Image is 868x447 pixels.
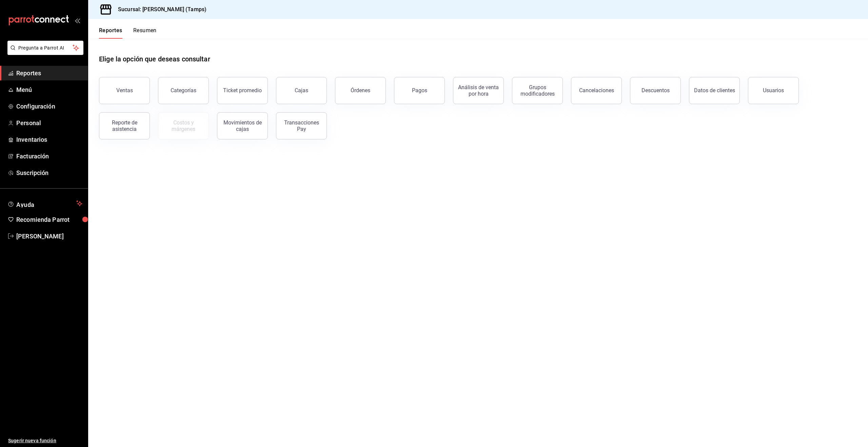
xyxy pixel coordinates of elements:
button: Datos de clientes [689,77,740,104]
button: Pagos [394,77,445,104]
div: Transacciones Pay [280,119,322,132]
button: Contrata inventarios para ver este reporte [158,112,209,139]
span: Reportes [16,69,82,78]
button: Grupos modificadores [512,77,563,104]
button: Ventas [99,77,150,104]
span: Configuración [16,102,82,111]
a: Pregunta a Parrot AI [5,49,83,56]
button: Reporte de asistencia [99,112,150,139]
div: Categorías [171,87,196,94]
div: navigation tabs [99,27,157,39]
div: Ventas [116,87,133,94]
span: Sugerir nueva función [8,437,82,444]
div: Usuarios [763,87,784,94]
div: Descuentos [642,87,670,94]
h1: Elige la opción que deseas consultar [99,54,210,64]
button: Órdenes [335,77,386,104]
button: Análisis de venta por hora [453,77,504,104]
span: Recomienda Parrot [16,215,82,224]
div: Datos de clientes [694,87,735,94]
div: Cajas [295,86,309,95]
button: Movimientos de cajas [217,112,268,139]
div: Órdenes [351,87,370,94]
span: Ayuda [16,199,74,208]
span: Pregunta a Parrot AI [18,44,73,52]
button: Reportes [99,27,122,39]
button: Descuentos [630,77,681,104]
div: Pagos [412,87,427,94]
div: Ticket promedio [223,87,262,94]
button: Ticket promedio [217,77,268,104]
span: Menú [16,85,82,94]
button: Categorías [158,77,209,104]
span: Personal [16,118,82,128]
button: open_drawer_menu [75,18,80,23]
button: Transacciones Pay [276,112,327,139]
div: Análisis de venta por hora [457,84,499,97]
span: Facturación [16,152,82,161]
button: Resumen [133,27,157,39]
div: Cancelaciones [579,87,614,94]
div: Reporte de asistencia [103,119,145,132]
button: Pregunta a Parrot AI [7,41,83,55]
div: Grupos modificadores [516,84,558,97]
a: Cajas [276,77,327,104]
button: Usuarios [748,77,799,104]
span: Suscripción [16,168,82,177]
button: Cancelaciones [571,77,622,104]
h3: Sucursal: [PERSON_NAME] (Tamps) [113,5,206,14]
div: Movimientos de cajas [221,119,263,132]
span: [PERSON_NAME] [16,232,82,241]
span: Inventarios [16,135,82,144]
div: Costos y márgenes [162,119,204,132]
